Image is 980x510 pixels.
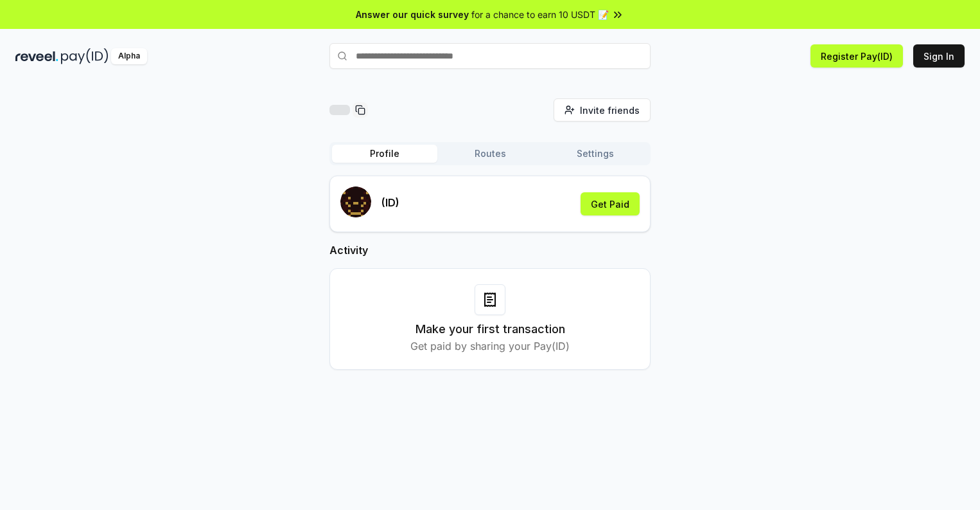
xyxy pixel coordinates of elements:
[410,338,570,354] p: Get paid by sharing your Pay(ID)
[15,48,58,64] img: reveel_dark
[471,8,609,21] span: for a chance to earn 10 USDT 📝
[913,44,965,68] button: Sign In
[329,242,651,258] h2: Activity
[332,145,437,163] button: Profile
[554,98,651,122] button: Invite friends
[543,145,648,163] button: Settings
[437,145,543,163] button: Routes
[416,320,565,338] h3: Make your first transaction
[580,104,640,117] span: Invite friends
[581,192,640,215] button: Get Paid
[61,48,109,64] img: pay_id
[381,195,399,210] p: (ID)
[111,48,147,64] div: Alpha
[356,8,469,21] span: Answer our quick survey
[810,44,903,68] button: Register Pay(ID)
